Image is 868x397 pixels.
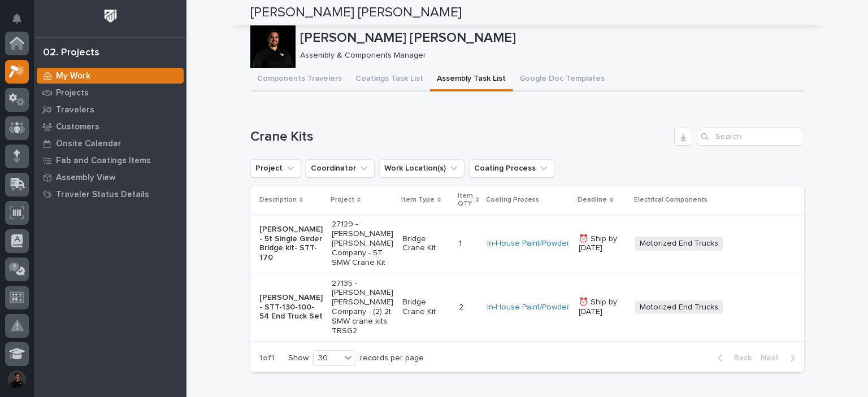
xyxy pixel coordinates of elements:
p: Fab and Coatings Items [56,156,151,166]
a: In-House Paint/Powder [487,303,570,312]
p: 1 [459,237,464,248]
p: Coating Process [486,194,539,206]
button: Coating Process [469,159,554,177]
p: 27129 - [PERSON_NAME] [PERSON_NAME] Company - 5T SMW Crane Kit [332,220,393,267]
a: Customers [34,118,186,135]
button: Notifications [5,7,29,30]
img: Workspace Logo [100,6,121,27]
p: Traveler Status Details [56,190,149,200]
a: My Work [34,67,186,84]
p: [PERSON_NAME] - 5t Single Girder Bridge kit- STT-170 [259,225,323,263]
span: Next [761,353,785,363]
button: Next [756,353,804,363]
p: ⏰ Ship by [DATE] [579,298,626,317]
button: Google Doc Templates [513,68,611,91]
div: Notifications [14,14,29,32]
p: [PERSON_NAME] [PERSON_NAME] [300,30,800,46]
p: Travelers [56,105,94,115]
p: Bridge Crane Kit [402,234,450,254]
p: [PERSON_NAME] - STT-130-100-54 End Truck Set [259,293,323,321]
button: Coatings Task List [349,68,430,91]
a: Projects [34,84,186,101]
span: Motorized End Trucks [635,300,723,315]
div: 02. Projects [43,47,99,59]
a: Onsite Calendar [34,135,186,152]
span: Back [727,353,752,363]
p: Project [331,194,354,206]
button: Back [709,353,756,363]
p: Deadline [578,194,607,206]
a: Travelers [34,101,186,118]
p: Onsite Calendar [56,139,121,149]
h1: Crane Kits [250,129,670,145]
p: Item QTY [458,190,473,211]
p: Description [259,194,297,206]
button: users-avatar [5,368,29,391]
button: Assembly Task List [430,68,513,91]
p: ⏰ Ship by [DATE] [579,234,626,254]
a: Traveler Status Details [34,186,186,203]
p: Projects [56,88,89,98]
p: Item Type [401,194,435,206]
p: Show [288,354,309,363]
p: 1 of 1 [250,344,284,372]
p: My Work [56,71,90,81]
a: Fab and Coatings Items [34,152,186,169]
div: 30 [314,352,341,364]
a: In-House Paint/Powder [487,239,570,248]
h2: [PERSON_NAME] [PERSON_NAME] [250,5,462,21]
button: Components Travelers [250,68,349,91]
p: Bridge Crane Kit [402,298,450,317]
span: Motorized End Trucks [635,237,723,251]
button: Project [250,159,301,177]
input: Search [697,128,804,146]
button: Work Location(s) [379,159,465,177]
p: records per page [360,354,424,363]
a: Assembly View [34,169,186,186]
button: Coordinator [306,159,375,177]
p: Assembly & Components Manager [300,51,795,60]
p: Customers [56,122,99,132]
p: Electrical Components [634,194,708,206]
p: 2 [459,300,466,312]
p: Assembly View [56,173,115,183]
p: 27135 - [PERSON_NAME] [PERSON_NAME] Company - (2) 2t SMW crane kits, TRSG2 [332,279,393,336]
